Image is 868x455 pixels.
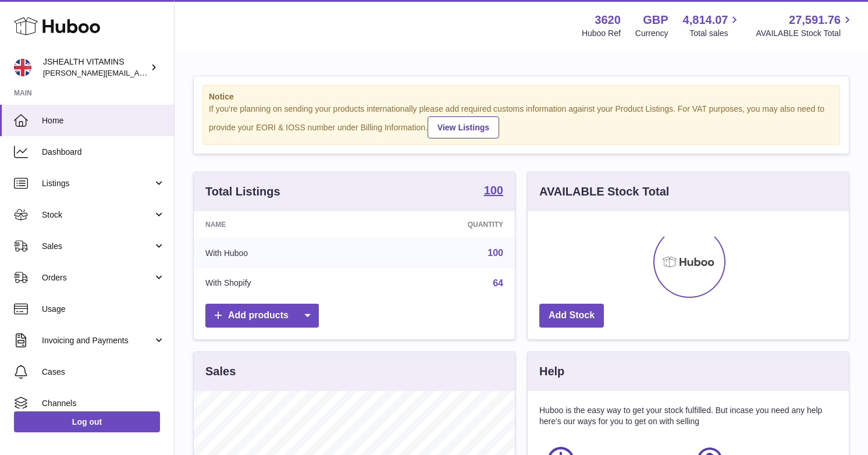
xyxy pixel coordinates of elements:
[42,272,153,283] span: Orders
[194,238,367,268] td: With Huboo
[42,398,165,409] span: Channels
[42,147,165,158] span: Dashboard
[43,56,148,79] div: JSHEALTH VITAMINS
[539,405,837,427] p: Huboo is the easy way to get your stock fulfilled. But incase you need any help here's our ways f...
[205,184,280,200] h3: Total Listings
[194,211,367,238] th: Name
[643,12,668,28] strong: GBP
[42,304,165,315] span: Usage
[428,116,499,138] a: View Listings
[539,304,604,328] a: Add Stock
[484,184,503,196] strong: 100
[14,59,31,76] img: francesca@jshealthvitamins.com
[582,28,621,39] div: Huboo Ref
[493,278,503,288] a: 64
[689,28,741,39] span: Total sales
[756,28,854,39] span: AVAILABLE Stock Total
[367,211,515,238] th: Quantity
[484,184,503,198] a: 100
[683,12,728,28] span: 4,814.07
[205,304,319,328] a: Add products
[595,12,621,28] strong: 3620
[14,411,160,432] a: Log out
[756,12,854,39] a: 27,591.76 AVAILABLE Stock Total
[539,364,564,379] h3: Help
[42,367,165,378] span: Cases
[42,335,153,346] span: Invoicing and Payments
[209,104,834,138] div: If you're planning on sending your products internationally please add required customs informati...
[789,12,841,28] span: 27,591.76
[205,364,236,379] h3: Sales
[42,209,153,221] span: Stock
[488,248,503,258] a: 100
[43,68,233,77] span: [PERSON_NAME][EMAIL_ADDRESS][DOMAIN_NAME]
[683,12,742,39] a: 4,814.07 Total sales
[635,28,668,39] div: Currency
[539,184,669,200] h3: AVAILABLE Stock Total
[194,268,367,298] td: With Shopify
[42,241,153,252] span: Sales
[42,178,153,189] span: Listings
[209,91,834,102] strong: Notice
[42,115,165,126] span: Home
